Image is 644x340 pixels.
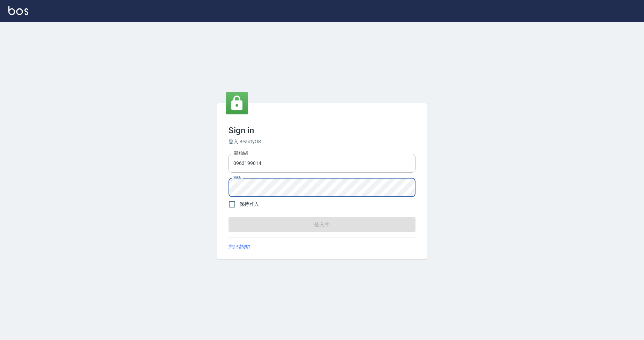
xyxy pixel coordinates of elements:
label: 密碼 [233,175,241,180]
h6: 登入 BeautyOS [229,138,415,145]
span: 保持登入 [239,201,259,208]
a: 忘記密碼? [229,243,250,251]
img: Logo [8,6,28,15]
h3: Sign in [229,126,415,135]
label: 電話號碼 [233,151,248,156]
